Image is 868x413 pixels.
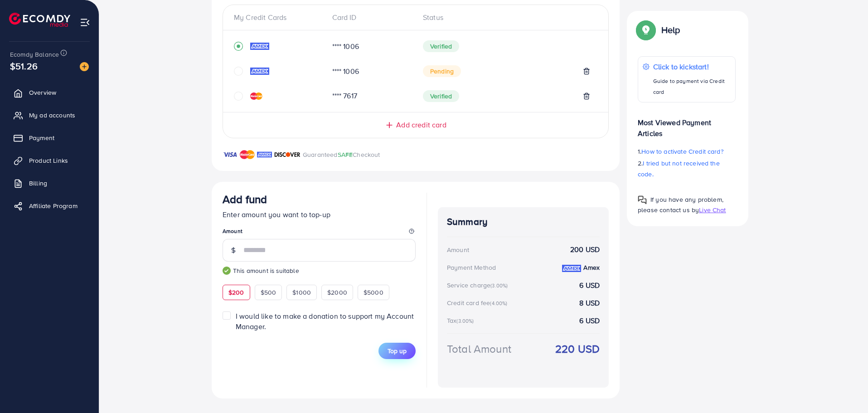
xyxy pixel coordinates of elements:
p: Click to kickstart! [653,61,731,72]
span: Payment [29,133,54,142]
strong: 220 USD [555,341,600,357]
h4: Summary [447,216,600,228]
a: Overview [7,83,92,102]
legend: Amount [223,227,416,238]
svg: circle [234,67,243,76]
div: Amount [447,245,469,254]
span: $200 [228,288,244,297]
a: Affiliate Program [7,197,92,215]
strong: 6 USD [579,280,600,291]
p: Guaranteed Checkout [303,149,380,160]
img: credit [250,68,269,75]
p: Guide to payment via Credit card [653,76,731,97]
strong: 6 USD [579,316,600,326]
img: logo [9,13,70,27]
img: credit [250,43,269,50]
span: $51.26 [10,59,38,73]
div: Payment Method [447,263,496,272]
strong: 200 USD [570,244,600,255]
img: Popup guide [638,195,647,204]
span: Live Chat [699,205,726,214]
img: guide [223,267,231,275]
div: Card ID [325,12,416,23]
img: brand [274,149,301,160]
span: Verified [423,90,459,102]
img: Popup guide [638,22,654,38]
svg: record circle [234,42,243,51]
span: How to activate Credit card? [641,147,723,156]
span: $500 [261,288,276,297]
span: Pending [423,65,461,77]
strong: Amex [583,263,600,272]
iframe: Chat [829,372,861,406]
div: Total Amount [447,341,511,357]
span: Add credit card [396,120,446,130]
span: $5000 [364,288,383,297]
p: 2. [638,158,736,180]
span: I would like to make a donation to support my Account Manager. [236,311,414,331]
strong: 8 USD [579,298,600,308]
span: Verified [423,40,459,52]
small: (3.00%) [456,317,474,325]
button: Top up [378,343,416,359]
p: Most Viewed Payment Articles [638,110,736,139]
img: brand [257,149,272,160]
img: menu [80,17,90,28]
div: Credit card fee [447,298,510,307]
a: Billing [7,174,92,192]
p: 1. [638,146,736,157]
span: Affiliate Program [29,201,78,210]
img: image [80,62,89,71]
span: Product Links [29,156,68,165]
small: This amount is suitable [223,266,416,275]
span: SAFE [338,150,353,159]
a: My ad accounts [7,106,92,124]
div: Tax [447,316,477,325]
div: Service charge [447,281,510,290]
h3: Add fund [223,193,267,206]
span: Ecomdy Balance [10,50,59,59]
img: brand [240,149,255,160]
span: If you have any problem, please contact us by [638,195,723,214]
a: Product Links [7,151,92,170]
span: Billing [29,179,47,188]
svg: circle [234,92,243,101]
p: Help [661,24,680,35]
span: I tried but not received the code. [638,159,720,179]
span: $1000 [292,288,311,297]
a: Payment [7,129,92,147]
div: Status [416,12,597,23]
span: $2000 [327,288,347,297]
img: brand [223,149,238,160]
span: My ad accounts [29,111,75,120]
img: credit [250,92,262,100]
span: Overview [29,88,56,97]
div: My Credit Cards [234,12,325,23]
small: (4.00%) [490,300,507,307]
p: Enter amount you want to top-up [223,209,416,220]
span: Top up [388,346,407,355]
img: credit [562,265,581,272]
small: (3.00%) [490,282,508,289]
